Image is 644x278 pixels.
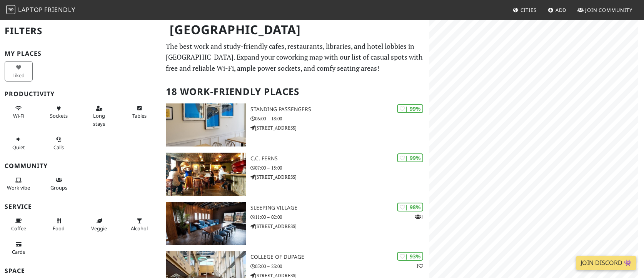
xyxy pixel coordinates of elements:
h3: My Places [5,50,157,57]
p: 1 [416,262,423,270]
button: Calls [45,133,73,153]
button: Groups [45,174,73,194]
button: Work vibe [5,174,33,194]
a: Join Discord 👾 [576,256,636,270]
span: Join Community [585,7,632,13]
h3: Service [5,203,157,210]
img: LaptopFriendly [6,5,15,14]
span: People working [7,184,30,191]
p: 05:00 – 23:00 [250,263,429,270]
span: Alcohol [131,225,148,232]
h3: College of DuPage [250,254,429,260]
h2: 18 Work-Friendly Places [166,80,425,103]
h3: Productivity [5,90,157,98]
a: Add [545,3,570,17]
a: C.C. Ferns | 99% C.C. Ferns 07:00 – 15:00 [STREET_ADDRESS] [161,153,430,196]
h1: [GEOGRAPHIC_DATA] [164,19,428,40]
a: Join Community [574,3,636,17]
span: Cities [521,7,537,13]
span: Stable Wi-Fi [13,112,24,119]
span: Group tables [50,184,67,191]
p: 1 [415,213,423,220]
button: Veggie [85,215,113,235]
button: Wi-Fi [5,102,33,122]
p: [STREET_ADDRESS] [250,223,429,230]
button: Coffee [5,215,33,235]
span: Friendly [44,5,75,14]
span: Video/audio calls [53,144,64,151]
h3: C.C. Ferns [250,155,429,162]
div: | 99% [397,153,423,162]
p: The best work and study-friendly cafes, restaurants, libraries, and hotel lobbies in [GEOGRAPHIC_... [166,41,425,74]
p: 06:00 – 18:00 [250,115,429,122]
button: Alcohol [125,215,153,235]
button: Quiet [5,133,33,153]
span: Food [53,225,65,232]
span: Coffee [11,225,26,232]
button: Long stays [85,102,113,130]
span: Add [556,7,567,13]
div: | 93% [397,252,423,261]
p: 07:00 – 15:00 [250,164,429,171]
span: Veggie [91,225,107,232]
div: | 98% [397,203,423,211]
span: Laptop [18,5,43,14]
h2: Filters [5,19,157,43]
div: | 99% [397,104,423,113]
span: Work-friendly tables [132,112,147,119]
p: 11:00 – 02:00 [250,213,429,221]
button: Food [45,215,73,235]
p: [STREET_ADDRESS] [250,124,429,132]
button: Cards [5,238,33,258]
span: Long stays [93,112,105,127]
p: [STREET_ADDRESS] [250,173,429,181]
span: Credit cards [12,248,25,255]
a: Standing Passengers | 99% Standing Passengers 06:00 – 18:00 [STREET_ADDRESS] [161,103,430,146]
img: C.C. Ferns [166,153,246,196]
button: Tables [125,102,153,122]
img: Sleeping Village [166,202,246,245]
a: Sleeping Village | 98% 1 Sleeping Village 11:00 – 02:00 [STREET_ADDRESS] [161,202,430,245]
span: Quiet [12,144,25,151]
a: LaptopFriendly LaptopFriendly [6,3,75,17]
img: Standing Passengers [166,103,246,146]
a: Cities [510,3,540,17]
button: Sockets [45,102,73,122]
h3: Sleeping Village [250,205,429,211]
span: Power sockets [50,112,68,119]
h3: Space [5,267,157,275]
h3: Community [5,162,157,170]
h3: Standing Passengers [250,106,429,113]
